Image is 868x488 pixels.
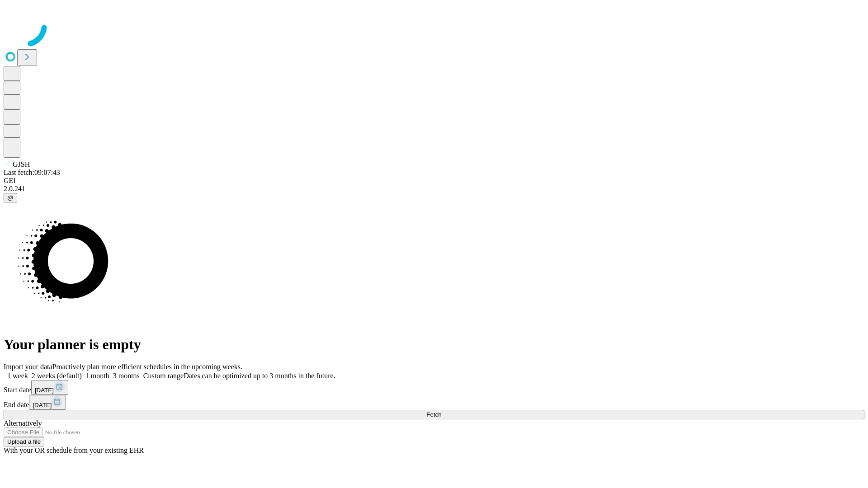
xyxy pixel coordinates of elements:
[426,411,441,418] span: Fetch
[143,372,184,380] span: Custom range
[113,372,140,380] span: 3 months
[7,372,28,380] span: 1 week
[31,380,68,395] button: [DATE]
[4,419,42,427] span: Alternatively
[13,160,30,168] span: GJSH
[35,387,54,394] span: [DATE]
[4,193,17,202] button: @
[52,363,242,371] span: Proactively plan more efficient schedules in the upcoming weeks.
[33,402,52,408] span: [DATE]
[29,395,66,410] button: [DATE]
[4,177,864,185] div: GEI
[4,336,864,353] h1: Your planner is empty
[4,446,144,454] span: With your OR schedule from your existing EHR
[4,363,52,371] span: Import your data
[32,372,82,380] span: 2 weeks (default)
[4,410,864,419] button: Fetch
[4,185,864,193] div: 2.0.241
[7,194,14,201] span: @
[4,169,60,176] span: Last fetch: 09:07:43
[184,372,335,380] span: Dates can be optimized up to 3 months in the future.
[4,380,864,395] div: Start date
[4,395,864,410] div: End date
[4,437,44,446] button: Upload a file
[85,372,109,380] span: 1 month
